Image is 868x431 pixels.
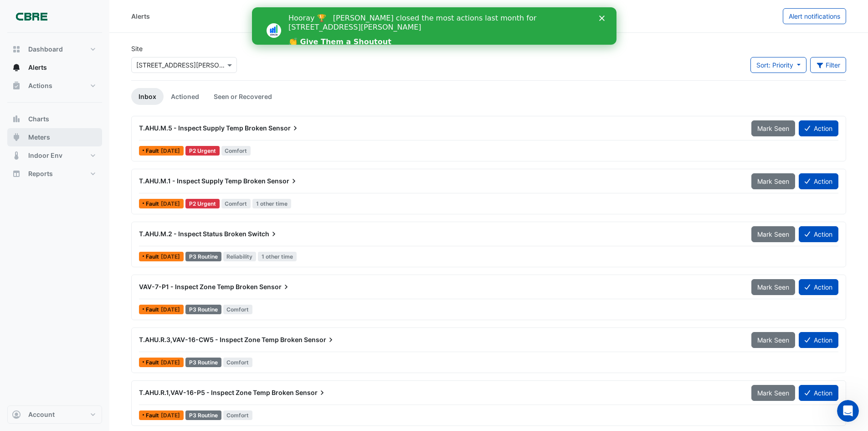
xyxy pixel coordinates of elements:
span: Fault [146,413,161,418]
app-icon: Meters [12,133,21,142]
span: Comfort [223,410,253,420]
button: Reports [7,165,102,183]
span: Mark Seen [757,177,789,185]
button: Mark Seen [751,226,795,242]
button: Mark Seen [751,173,795,189]
span: Sort: Priority [756,61,793,69]
div: P3 Routine [185,252,221,261]
div: Alerts [131,11,150,21]
span: Thu 09-Oct-2025 07:00 AEDT [161,253,180,260]
iframe: Intercom live chat [837,400,859,422]
img: Company Logo [11,7,52,26]
span: T.AHU.R.1,VAV-16-P5 - Inspect Zone Temp Broken [139,389,294,396]
div: P3 Routine [185,358,221,367]
a: 👏 Give Them a Shoutout [36,30,139,40]
button: Meters [7,128,102,146]
span: Wed 01-Oct-2025 09:46 AEST [161,359,180,366]
button: Mark Seen [751,385,795,401]
span: Sensor [295,388,327,397]
span: Mark Seen [757,336,789,344]
a: Actioned [164,88,206,105]
span: Actions [28,81,52,90]
span: T.AHU.M.5 - Inspect Supply Temp Broken [139,124,267,132]
span: Wed 01-Oct-2025 09:46 AEST [161,412,180,419]
button: Action [799,120,838,136]
button: Actions [7,77,102,95]
span: VAV-7-P1 - Inspect Zone Temp Broken [139,283,258,291]
span: Indoor Env [28,151,62,160]
span: Thu 09-Oct-2025 09:30 AEDT [161,147,180,154]
button: Dashboard [7,40,102,58]
div: P3 Routine [185,410,221,420]
iframe: Intercom live chat banner [252,7,616,45]
span: Fri 03-Oct-2025 14:03 AEST [161,306,180,313]
span: 1 other time [258,252,297,261]
app-icon: Reports [12,169,21,178]
span: Fault [146,254,161,260]
span: Dashboard [28,45,63,54]
span: Sensor [304,335,335,344]
span: Fault [146,148,161,154]
button: Action [799,226,838,242]
span: T.AHU.R.3,VAV-16-CW5 - Inspect Zone Temp Broken [139,336,303,343]
app-icon: Alerts [12,63,21,72]
button: Indoor Env [7,146,102,165]
app-icon: Dashboard [12,45,21,54]
span: Account [28,410,55,419]
span: Comfort [223,305,253,314]
app-icon: Indoor Env [12,151,21,160]
div: Close [347,8,356,14]
span: 1 other time [252,199,291,208]
span: Mark Seen [757,389,789,397]
button: Mark Seen [751,120,795,136]
button: Mark Seen [751,279,795,295]
span: Mark Seen [757,125,789,132]
app-icon: Charts [12,114,21,124]
button: Action [799,173,838,189]
span: Mark Seen [757,283,789,291]
span: T.AHU.M.1 - Inspect Supply Temp Broken [139,177,266,185]
span: Mark Seen [757,230,789,238]
span: Wed 01-Oct-2025 07:46 AEST [161,200,180,207]
button: Charts [7,110,102,128]
button: Sort: Priority [750,57,806,73]
span: Fault [146,201,161,207]
button: Action [799,385,838,401]
button: Alert notifications [783,8,846,24]
button: Mark Seen [751,332,795,348]
button: Alerts [7,58,102,77]
span: Fault [146,307,161,312]
span: Charts [28,114,49,124]
span: Alert notifications [789,12,840,20]
div: P3 Routine [185,305,221,314]
span: Reports [28,169,53,178]
span: Comfort [223,358,253,367]
div: P2 Urgent [185,146,220,156]
button: Filter [810,57,847,73]
span: Reliability [223,252,257,261]
button: Action [799,332,838,348]
span: T.AHU.M.2 - Inspect Status Broken [139,230,247,238]
app-icon: Actions [12,81,21,90]
a: Seen or Recovered [206,88,279,105]
span: Switch [248,229,278,239]
span: Sensor [259,282,291,291]
span: Comfort [221,146,251,156]
span: Alerts [28,63,47,72]
button: Account [7,405,102,424]
span: Sensor [267,177,298,186]
div: P2 Urgent [185,199,220,208]
span: Comfort [221,199,251,208]
a: Inbox [131,88,164,105]
span: Fault [146,360,161,365]
span: Sensor [268,124,300,133]
span: Meters [28,133,50,142]
button: Action [799,279,838,295]
label: Site [131,44,143,53]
